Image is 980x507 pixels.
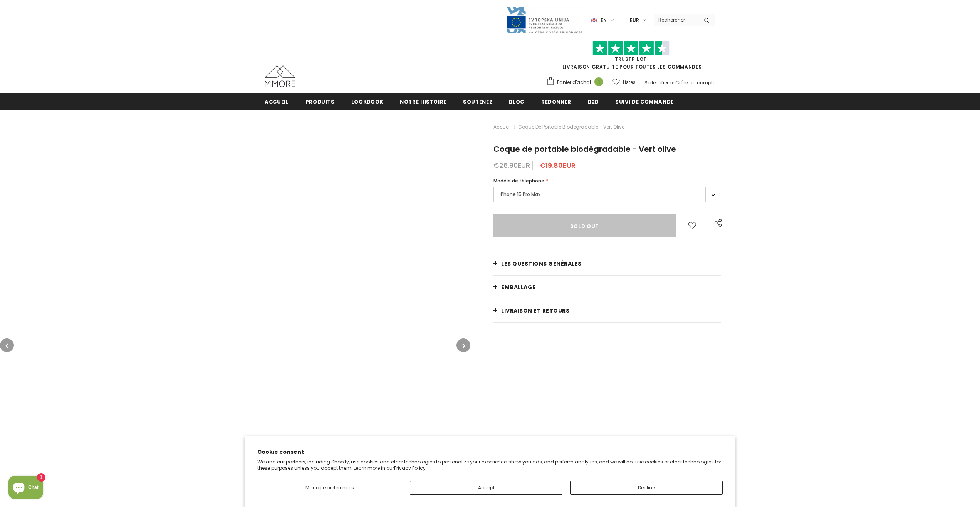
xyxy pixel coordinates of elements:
a: soutenez [463,93,492,110]
button: Manage preferences [257,481,402,495]
a: Créez un compte [675,79,715,86]
a: Suivi de commande [615,93,674,110]
button: Decline [570,481,723,495]
a: Redonner [541,93,571,110]
span: B2B [588,98,599,105]
span: €26.90EUR [493,161,530,170]
img: Cas MMORE [265,65,295,87]
a: Produits [305,93,335,110]
span: or [670,79,674,86]
span: soutenez [463,98,492,105]
p: We and our partners, including Shopify, use cookies and other technologies to personalize your ex... [257,459,723,471]
span: Coque de portable biodégradable - Vert olive [518,122,624,132]
span: Panier d'achat [557,79,591,86]
input: Sold Out [493,214,676,237]
span: Accueil [265,98,289,105]
a: Panier d'achat 1 [546,77,607,88]
a: Notre histoire [400,93,446,110]
span: Manage preferences [305,484,354,491]
a: S'identifier [644,79,668,86]
span: 1 [594,77,603,86]
a: Accueil [493,122,511,132]
span: EUR [630,17,639,24]
a: B2B [588,93,599,110]
input: Search Site [654,14,698,25]
span: €19.80EUR [540,161,576,170]
span: Livraison et retours [501,307,569,315]
a: Blog [509,93,525,110]
a: TrustPilot [615,56,647,62]
a: Listes [612,75,636,89]
span: Redonner [541,98,571,105]
span: en [601,17,607,24]
span: EMBALLAGE [501,283,536,291]
a: Privacy Policy [394,465,426,471]
h2: Cookie consent [257,448,723,456]
img: i-lang-1.png [591,17,597,23]
span: Produits [305,98,335,105]
span: Les questions générales [501,260,582,268]
a: Javni Razpis [506,17,583,23]
button: Accept [410,481,562,495]
a: Lookbook [351,93,383,110]
img: Faites confiance aux étoiles pilotes [592,41,670,56]
span: Blog [509,98,525,105]
a: Livraison et retours [493,299,721,322]
span: Modèle de téléphone [493,177,544,184]
img: Javni Razpis [506,6,583,34]
a: EMBALLAGE [493,276,721,299]
span: LIVRAISON GRATUITE POUR TOUTES LES COMMANDES [546,44,715,70]
span: Suivi de commande [615,98,674,105]
span: Coque de portable biodégradable - Vert olive [493,144,676,154]
a: Accueil [265,93,289,110]
inbox-online-store-chat: Shopify online store chat [6,476,45,501]
span: Notre histoire [400,98,446,105]
span: Lookbook [351,98,383,105]
label: iPhone 15 Pro Max [493,187,721,202]
a: Les questions générales [493,252,721,275]
span: Listes [623,79,636,86]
